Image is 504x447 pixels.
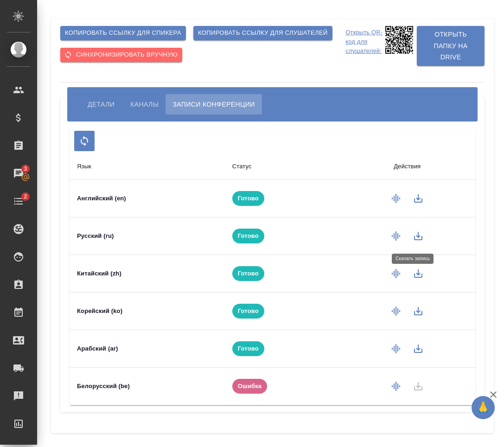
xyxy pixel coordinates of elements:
span: Ошибка [232,382,268,391]
td: Русский (ru) [70,217,225,255]
button: Сформировать запись [385,375,407,397]
span: Готово [232,344,264,353]
button: Cинхронизировать вручную [60,48,182,62]
span: Готово [232,231,264,241]
p: Открыть QR-код для слушателей: [345,26,383,56]
button: Обновить список [74,131,95,151]
button: 🙏 [472,396,495,419]
button: Копировать ссылку для слушателей [193,26,332,40]
th: Статус [225,153,339,180]
th: Язык [70,153,225,180]
td: Китайский (zh) [70,255,225,292]
button: Копировать ссылку для спикера [60,26,186,40]
span: 3 [18,164,32,173]
span: Копировать ссылку для спикера [65,28,181,38]
td: Арабский (ar) [70,330,225,367]
button: Скачать запись [407,338,429,360]
td: Английский (en) [70,179,225,217]
button: Сформировать запись [385,338,407,360]
span: 🙏 [475,398,491,417]
span: Готово [232,307,264,316]
span: Каналы [130,99,159,110]
span: 2 [18,192,32,201]
span: Готово [232,194,264,203]
span: Готово [232,269,264,278]
td: Белорусский (be) [70,367,225,405]
td: Корейский (ko) [70,292,225,330]
button: Сформировать запись [385,300,407,322]
a: 3 [2,162,35,185]
th: Действия [339,153,475,180]
button: Скачать запись [407,300,429,322]
span: Открыть папку на Drive [424,29,477,63]
button: Открыть папку на Drive [417,26,485,66]
span: Копировать ссылку для слушателей [198,28,328,38]
a: 2 [2,190,35,213]
span: Cинхронизировать вручную [65,50,178,60]
span: Записи конференции [172,99,255,110]
span: Детали [88,99,115,110]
